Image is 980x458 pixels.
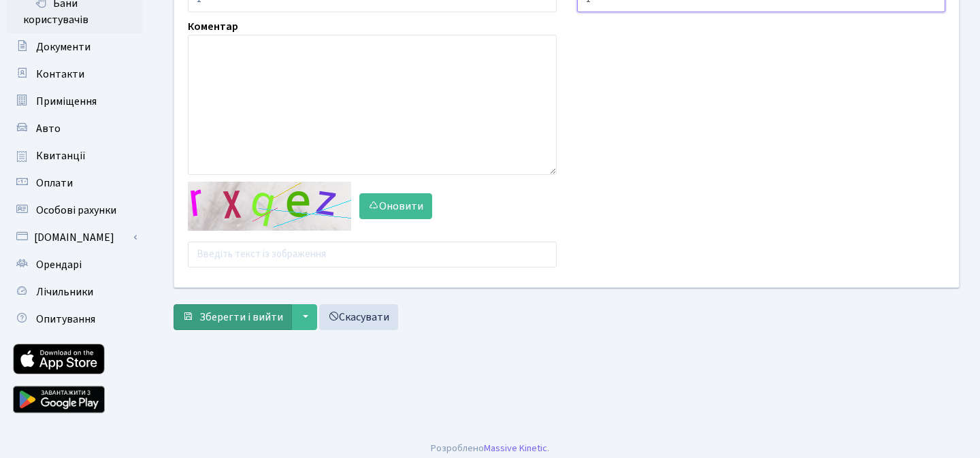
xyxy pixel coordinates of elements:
a: Контакти [7,61,143,88]
a: Особові рахунки [7,197,143,224]
span: Контакти [36,67,84,82]
a: Оплати [7,169,143,197]
a: [DOMAIN_NAME] [7,224,143,251]
a: Massive Kinetic [484,441,547,455]
span: Авто [36,121,61,136]
a: Документи [7,33,143,61]
span: Зберегти і вийти [199,310,283,325]
label: Коментар [188,18,238,35]
span: Орендарі [36,257,82,272]
a: Скасувати [319,304,398,330]
div: Розроблено . [431,441,549,456]
a: Квитанції [7,142,143,169]
span: Приміщення [36,94,97,109]
button: Оновити [359,193,432,219]
span: Квитанції [36,148,86,163]
a: Авто [7,115,143,142]
img: default [188,182,351,231]
a: Приміщення [7,88,143,115]
button: Зберегти і вийти [174,304,292,330]
span: Оплати [36,176,73,191]
span: Особові рахунки [36,203,116,218]
a: Орендарі [7,251,143,278]
input: Введіть текст із зображення [188,242,557,267]
span: Лічильники [36,284,93,299]
a: Лічильники [7,278,143,306]
span: Документи [36,39,91,54]
span: Опитування [36,312,95,327]
a: Опитування [7,306,143,333]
